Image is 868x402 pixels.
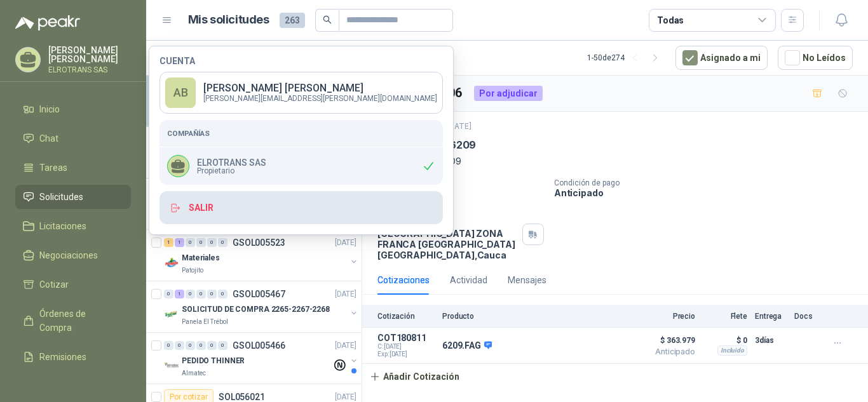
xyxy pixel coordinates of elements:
[39,161,67,175] span: Tareas
[15,15,80,30] img: Logo peakr
[164,235,359,276] a: 1 1 0 0 0 0 GSOL005523[DATE] Company LogoMaterialesPatojito
[219,392,265,401] p: SOL056021
[164,338,359,379] a: 0 0 0 0 0 0 GSOL005466[DATE] Company LogoPEDIDO THINNERAlmatec
[15,156,131,180] a: Tareas
[15,302,131,340] a: Órdenes de Compra
[755,312,787,321] p: Entrega
[182,355,245,367] p: PEDIDO THINNER
[474,86,543,101] div: Por adjudicar
[182,265,203,276] p: Patojito
[15,185,131,209] a: Solicitudes
[703,312,747,321] p: Flete
[48,66,131,74] p: ELROTRANS SAS
[159,147,443,185] div: ELROTRANS SASPropietario
[703,333,747,348] p: $ 0
[377,312,435,321] p: Cotización
[587,48,665,68] div: 1 - 50 de 274
[675,46,768,70] button: Asignado a mi
[207,238,217,247] div: 0
[778,46,853,70] button: No Leídos
[15,243,131,267] a: Negociaciones
[657,13,684,27] div: Todas
[377,154,853,168] p: RODAMIENTO 6209
[39,219,86,233] span: Licitaciones
[218,238,227,247] div: 0
[794,312,820,321] p: Docs
[39,350,86,364] span: Remisiones
[377,217,517,260] p: KM 24 VIA [GEOGRAPHIC_DATA] ZONA FRANCA [GEOGRAPHIC_DATA] [GEOGRAPHIC_DATA] , Cauca
[159,72,443,114] a: AB[PERSON_NAME] [PERSON_NAME][PERSON_NAME][EMAIL_ADDRESS][PERSON_NAME][DOMAIN_NAME]
[39,131,58,145] span: Chat
[186,238,195,247] div: 0
[377,351,435,358] span: Exp: [DATE]
[196,238,206,247] div: 0
[207,290,217,298] div: 0
[164,358,179,373] img: Company Logo
[182,368,206,379] p: Almatec
[323,15,332,24] span: search
[442,340,492,352] p: 6209.FAG
[39,278,69,291] span: Cotizar
[203,95,437,102] p: [PERSON_NAME][EMAIL_ADDRESS][PERSON_NAME][DOMAIN_NAME]
[632,312,695,321] p: Precio
[196,290,206,298] div: 0
[233,341,285,350] p: GSOL005466
[335,340,356,352] p: [DATE]
[632,348,695,356] span: Anticipado
[175,290,184,298] div: 1
[164,286,359,327] a: 0 1 0 0 0 0 GSOL005467[DATE] Company LogoSOLICITUD DE COMPRA 2265-2267-2268Panela El Trébol
[159,57,443,65] h4: Cuenta
[207,341,217,350] div: 0
[377,343,435,351] span: C: [DATE]
[218,290,227,298] div: 0
[164,238,173,247] div: 1
[717,345,747,356] div: Incluido
[48,46,131,64] p: [PERSON_NAME] [PERSON_NAME]
[377,273,430,287] div: Cotizaciones
[197,167,266,175] span: Propietario
[15,97,131,121] a: Inicio
[167,128,435,139] h5: Compañías
[15,345,131,369] a: Remisiones
[233,290,285,298] p: GSOL005467
[632,333,695,348] span: $ 363.979
[165,77,196,108] div: AB
[335,237,356,249] p: [DATE]
[39,102,60,116] span: Inicio
[233,238,285,247] p: GSOL005523
[377,333,435,343] p: COT180811
[450,273,487,287] div: Actividad
[203,83,437,93] p: [PERSON_NAME] [PERSON_NAME]
[182,304,330,316] p: SOLICITUD DE COMPRA 2265-2267-2268
[186,290,195,298] div: 0
[39,307,119,335] span: Órdenes de Compra
[39,190,83,204] span: Solicitudes
[554,187,863,198] p: Anticipado
[755,333,787,348] p: 3 días
[442,312,624,321] p: Producto
[164,255,179,271] img: Company Logo
[15,214,131,238] a: Licitaciones
[188,11,269,29] h1: Mis solicitudes
[554,178,863,187] p: Condición de pago
[218,341,227,350] div: 0
[15,126,131,151] a: Chat
[335,288,356,300] p: [DATE]
[182,317,228,327] p: Panela El Trébol
[197,158,266,167] p: ELROTRANS SAS
[175,341,184,350] div: 0
[280,13,305,28] span: 263
[182,252,220,264] p: Materiales
[362,364,466,389] button: Añadir Cotización
[15,272,131,297] a: Cotizar
[39,248,98,262] span: Negociaciones
[186,341,195,350] div: 0
[196,341,206,350] div: 0
[164,307,179,322] img: Company Logo
[508,273,546,287] div: Mensajes
[159,191,443,224] button: Salir
[164,341,173,350] div: 0
[175,238,184,247] div: 1
[164,290,173,298] div: 0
